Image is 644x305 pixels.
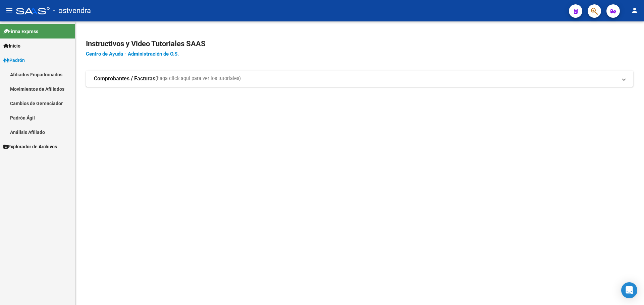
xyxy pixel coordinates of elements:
a: Centro de Ayuda - Administración de O.S. [86,51,179,57]
span: Explorador de Archivos [3,143,57,150]
div: Open Intercom Messenger [621,282,637,298]
h2: Instructivos y Video Tutoriales SAAS [86,37,633,50]
span: Firma Express [3,28,38,35]
mat-icon: person [631,6,639,14]
mat-icon: menu [5,6,13,14]
span: Inicio [3,42,20,50]
span: - ostvendra [53,3,91,18]
span: Padrón [3,57,25,64]
span: (haga click aquí para ver los tutoriales) [155,75,241,82]
strong: Comprobantes / Facturas [94,75,155,82]
mat-expansion-panel-header: Comprobantes / Facturas(haga click aquí para ver los tutoriales) [86,71,633,87]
